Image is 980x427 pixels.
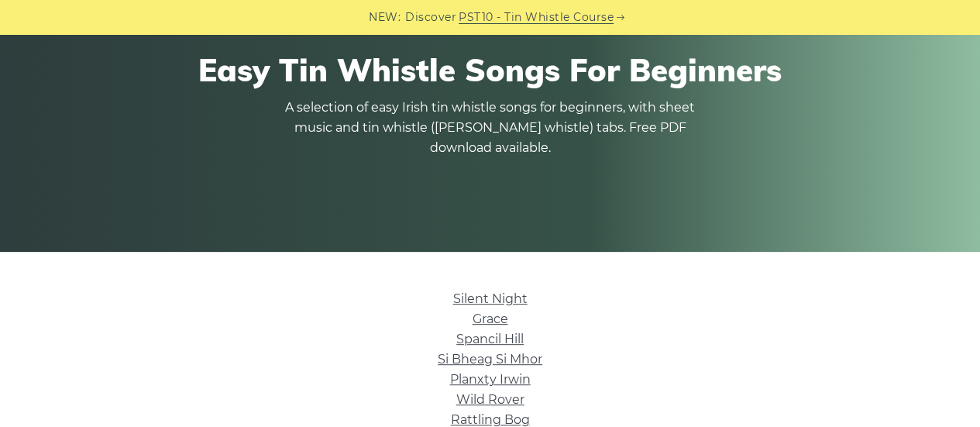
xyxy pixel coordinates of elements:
[438,352,542,367] a: Si­ Bheag Si­ Mhor
[473,312,508,326] a: Grace
[456,392,524,407] a: Wild Rover
[405,9,456,26] span: Discover
[450,372,531,387] a: Planxty Irwin
[453,291,528,306] a: Silent Night
[451,412,530,427] a: Rattling Bog
[53,51,927,88] h1: Easy Tin Whistle Songs For Beginners
[456,332,524,346] a: Spancil Hill
[369,9,401,26] span: NEW:
[459,9,614,26] a: PST10 - Tin Whistle Course
[281,98,700,158] p: A selection of easy Irish tin whistle songs for beginners, with sheet music and tin whistle ([PER...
